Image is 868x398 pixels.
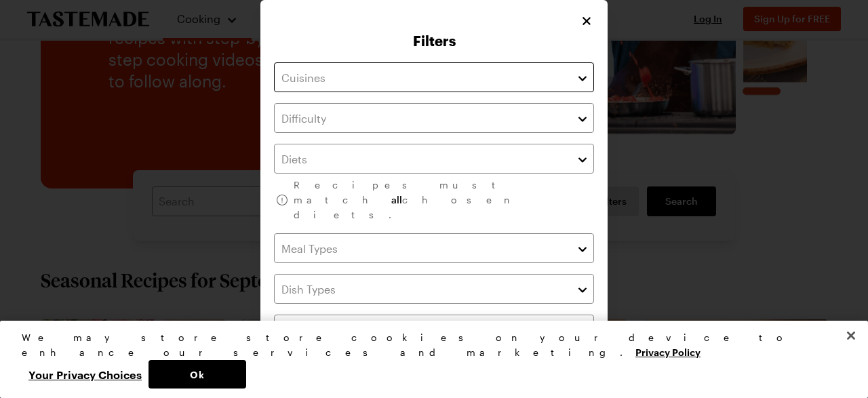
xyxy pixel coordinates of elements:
[274,274,594,304] input: Dish Types
[22,360,149,389] button: Your Privacy Choices
[22,330,835,360] div: We may store store cookies on your device to enhance our services and marketing.
[635,345,701,358] a: More information about your privacy, opens in a new tab
[274,33,594,49] h2: Filters
[274,233,594,263] input: Meal Types
[149,360,246,389] button: Ok
[274,315,594,344] input: Author
[836,321,866,351] button: Close
[274,62,594,92] input: Cuisines
[579,14,594,28] button: Close
[22,330,835,389] div: Privacy
[294,178,594,222] p: Recipes must match chosen diets.
[391,194,402,205] span: all
[274,103,594,133] input: Difficulty
[274,144,594,174] input: Diets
